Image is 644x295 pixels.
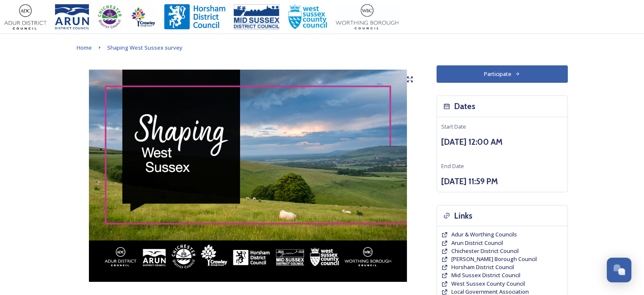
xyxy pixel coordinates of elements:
img: CDC%20Logo%20-%20you%20may%20have%20a%20better%20version.jpg [97,4,122,30]
span: Home [77,44,92,51]
img: Worthing_Adur%20%281%29.jpg [336,4,398,30]
span: Arun District Council [451,239,503,247]
span: Mid Sussex District Council [451,271,520,279]
span: End Date [441,162,464,170]
img: Horsham%20DC%20Logo.jpg [164,4,225,30]
img: 150ppimsdc%20logo%20blue.png [234,4,279,30]
span: Start Date [441,123,466,130]
img: Crawley%20BC%20logo.jpg [130,4,156,30]
button: Participate [437,65,568,83]
h3: [DATE] 11:59 PM [441,175,563,188]
a: Chichester District Council [451,247,519,255]
h3: [DATE] 12:00 AM [441,136,563,148]
a: Arun District Council [451,239,503,247]
span: Chichester District Council [451,247,519,255]
a: [PERSON_NAME] Borough Council [451,255,537,263]
a: West Sussex County Council [451,280,525,288]
a: Mid Sussex District Council [451,271,520,279]
img: WSCCPos-Spot-25mm.jpg [288,4,328,30]
a: Home [77,42,92,53]
img: Arun%20District%20Council%20logo%20blue%20CMYK.jpg [55,4,89,30]
button: Open Chat [607,258,631,282]
h3: Links [454,210,473,222]
span: Adur & Worthing Councils [451,230,517,238]
span: [PERSON_NAME] Borough Council [451,255,537,263]
a: Horsham District Council [451,263,514,271]
span: Horsham District Council [451,263,514,271]
span: Shaping West Sussex survey [107,44,182,51]
h3: Dates [454,100,475,112]
a: Shaping West Sussex survey [107,42,182,53]
img: Adur%20logo%20%281%29.jpeg [4,4,47,30]
a: Adur & Worthing Councils [451,230,517,239]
